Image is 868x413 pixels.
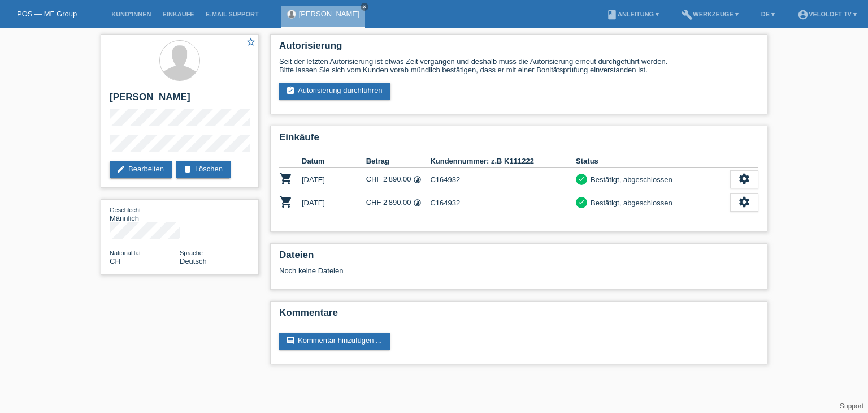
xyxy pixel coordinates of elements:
a: bookAnleitung ▾ [601,11,665,18]
a: star_border [246,37,256,49]
i: check [578,198,585,206]
i: account_circle [797,9,809,20]
div: Seit der letzten Autorisierung ist etwas Zeit vergangen und deshalb muss die Autorisierung erneut... [279,57,758,74]
span: Geschlecht [110,206,141,213]
i: assignment_turned_in [286,86,295,95]
th: Status [576,154,730,168]
i: Fixe Raten (12 Raten) [413,199,422,207]
h2: Autorisierung [279,40,758,57]
a: Kund*innen [106,11,157,18]
i: edit [116,165,125,174]
a: POS — MF Group [17,10,77,18]
i: check [578,175,585,183]
a: editBearbeiten [110,161,172,178]
i: comment [286,336,295,345]
div: Männlich [110,205,180,222]
div: Bestätigt, abgeschlossen [587,197,672,209]
i: Fixe Raten (12 Raten) [413,175,422,184]
td: C164932 [430,168,576,191]
i: close [362,4,367,10]
a: buildWerkzeuge ▾ [676,11,744,18]
a: commentKommentar hinzufügen ... [279,333,390,350]
a: deleteLöschen [176,161,231,178]
i: build [682,9,693,20]
i: settings [738,173,750,185]
i: POSP00027543 [279,172,293,186]
h2: Dateien [279,249,758,266]
td: [DATE] [302,191,366,214]
th: Kundennummer: z.B K111222 [430,154,576,168]
span: Nationalität [110,249,141,256]
i: settings [738,196,750,208]
i: star_border [246,37,256,47]
a: E-Mail Support [200,11,264,18]
a: account_circleVeloLoft TV ▾ [792,11,862,18]
div: Noch keine Dateien [279,266,624,275]
i: POSP00027544 [279,195,293,209]
i: book [606,9,618,20]
h2: Einkäufe [279,132,758,149]
h2: [PERSON_NAME] [110,92,250,109]
td: [DATE] [302,168,366,191]
a: assignment_turned_inAutorisierung durchführen [279,83,390,100]
a: Einkäufe [157,11,199,18]
a: Support [840,402,863,410]
h2: Kommentare [279,307,758,324]
div: Bestätigt, abgeschlossen [587,174,672,186]
td: CHF 2'890.00 [366,168,431,191]
a: [PERSON_NAME] [299,10,359,18]
th: Betrag [366,154,431,168]
th: Datum [302,154,366,168]
span: Deutsch [180,257,207,265]
i: delete [183,165,192,174]
span: Schweiz [110,257,120,265]
td: C164932 [430,191,576,214]
td: CHF 2'890.00 [366,191,431,214]
a: close [361,3,368,11]
span: Sprache [180,249,203,256]
a: DE ▾ [756,11,780,18]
